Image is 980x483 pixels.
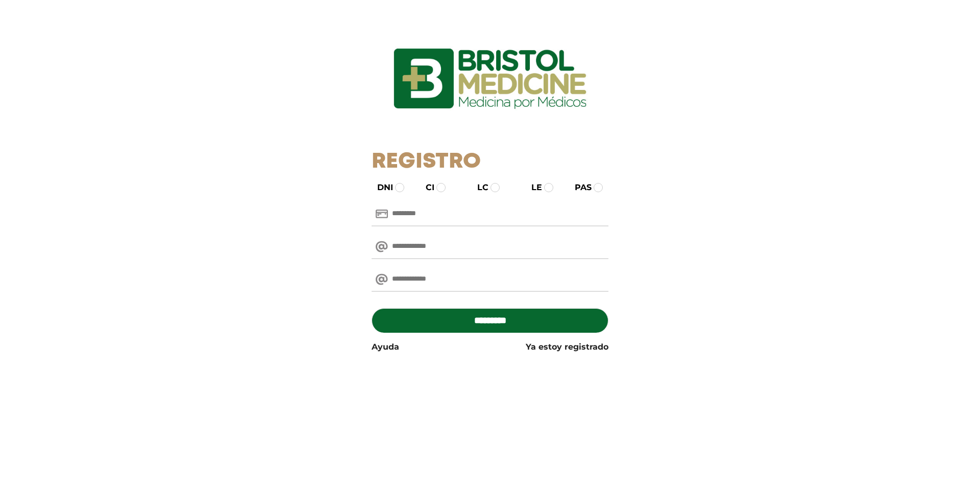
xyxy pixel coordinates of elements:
label: DNI [368,181,393,194]
a: Ya estoy registrado [526,341,608,353]
h1: Registro [372,149,609,175]
label: LC [468,181,488,194]
label: LE [522,181,542,194]
label: PAS [566,181,592,194]
a: Ayuda [372,341,399,353]
label: CI [416,181,434,194]
img: logo_ingresarbristol.jpg [352,12,628,145]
